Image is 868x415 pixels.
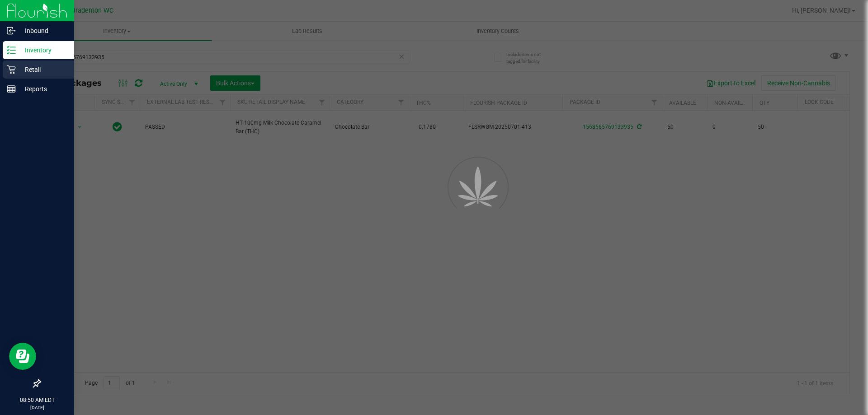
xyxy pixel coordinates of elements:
p: Inbound [16,25,70,36]
inline-svg: Retail [7,65,16,74]
inline-svg: Reports [7,84,16,93]
p: [DATE] [4,404,70,411]
p: Inventory [16,45,70,56]
inline-svg: Inventory [7,46,16,55]
iframe: Resource center [9,343,36,370]
p: Reports [16,84,70,94]
p: 08:50 AM EDT [4,396,70,404]
inline-svg: Inbound [7,26,16,35]
p: Retail [16,64,70,75]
